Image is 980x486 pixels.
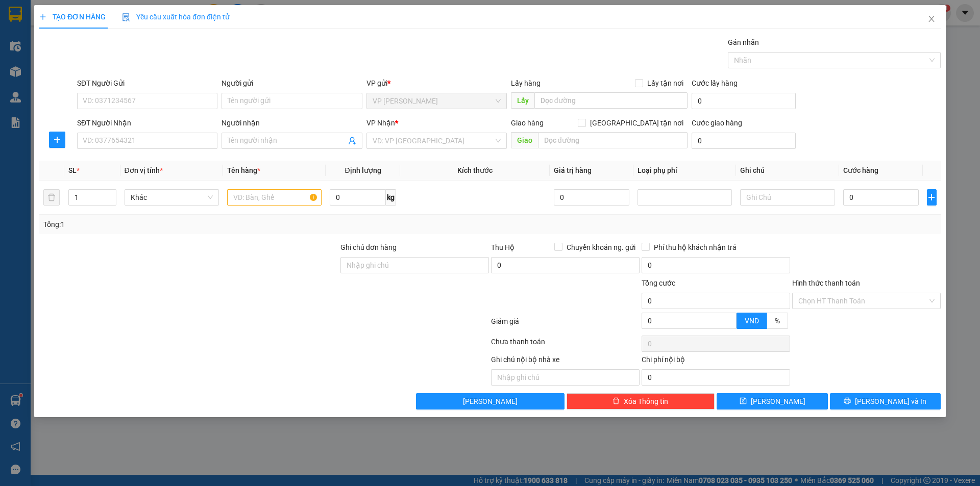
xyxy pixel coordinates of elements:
[586,117,688,129] span: [GEOGRAPHIC_DATA] tận nơi
[511,119,544,127] span: Giao hàng
[348,137,356,145] span: user-add
[77,78,217,89] div: SĐT Người Gửi
[366,119,395,127] span: VP Nhận
[490,316,641,334] div: Giảm giá
[830,393,941,410] button: printer[PERSON_NAME] và In
[491,243,514,251] span: Thu Hộ
[642,279,675,287] span: Tổng cước
[511,79,541,87] span: Lấy hàng
[740,189,835,206] input: Ghi Chú
[642,354,790,369] div: Chi phí nội bộ
[624,396,668,407] span: Xóa Thông tin
[562,242,640,253] span: Chuyển khoản ng. gửi
[792,279,860,287] label: Hình thức thanh toán
[125,166,163,174] span: Đơn vị tính
[373,93,501,109] span: VP Nghi Xuân
[554,189,630,206] input: 0
[49,132,65,148] button: plus
[122,13,230,21] span: Yêu cầu xuất hóa đơn điện tử
[554,166,592,174] span: Giá trị hàng
[77,117,217,129] div: SĐT Người Nhận
[490,336,641,354] div: Chưa thanh toán
[345,166,381,174] span: Định lượng
[740,397,747,405] span: save
[131,190,213,205] span: Khác
[68,166,77,174] span: SL
[633,161,736,181] th: Loại phụ phí
[692,93,796,109] input: Cước lấy hàng
[538,132,688,148] input: Dọc đường
[43,219,378,230] div: Tổng: 1
[416,393,565,410] button: [PERSON_NAME]
[463,396,518,407] span: [PERSON_NAME]
[736,161,839,181] th: Ghi chú
[775,317,780,325] span: %
[567,393,715,410] button: deleteXóa Thông tin
[340,257,489,273] input: Ghi chú đơn hàng
[717,393,827,410] button: save[PERSON_NAME]
[692,119,742,127] label: Cước giao hàng
[122,13,130,21] img: icon
[39,13,106,21] span: TẠO ĐƠN HÀNG
[491,354,640,369] div: Ghi chú nội bộ nhà xe
[534,92,688,109] input: Dọc đường
[511,92,534,109] span: Lấy
[927,15,936,23] span: close
[39,13,46,20] span: plus
[692,79,738,87] label: Cước lấy hàng
[927,189,937,206] button: plus
[927,193,936,201] span: plus
[844,397,851,405] span: printer
[692,133,796,149] input: Cước giao hàng
[511,132,538,148] span: Giao
[227,189,322,206] input: VD: Bàn, Ghế
[643,78,688,89] span: Lấy tận nơi
[843,166,878,174] span: Cước hàng
[366,78,507,89] div: VP gửi
[386,189,396,206] span: kg
[222,117,362,129] div: Người nhận
[745,317,759,325] span: VND
[751,396,805,407] span: [PERSON_NAME]
[612,397,620,405] span: delete
[457,166,493,174] span: Kích thước
[340,243,397,251] label: Ghi chú đơn hàng
[491,369,640,386] input: Nhập ghi chú
[50,136,65,144] span: plus
[43,189,60,206] button: delete
[917,5,946,34] button: Close
[227,166,260,174] span: Tên hàng
[650,242,741,253] span: Phí thu hộ khách nhận trả
[222,78,362,89] div: Người gửi
[728,38,759,46] label: Gán nhãn
[855,396,926,407] span: [PERSON_NAME] và In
